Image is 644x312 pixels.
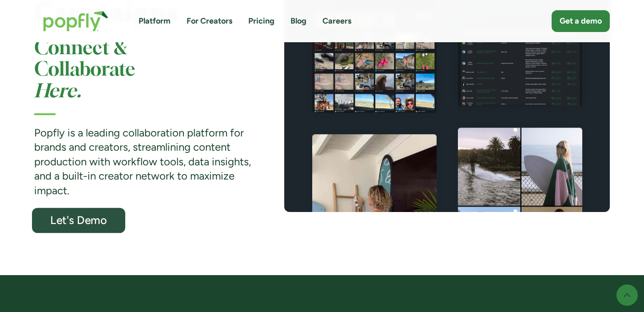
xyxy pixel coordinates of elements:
a: Careers [322,16,351,27]
a: home [34,2,117,40]
div: Get a demo [560,16,602,27]
em: Here. [34,83,81,101]
a: Let's Demo [32,208,125,233]
a: Platform [139,16,171,27]
div: Let's Demo [40,214,117,226]
h2: Connect & Collaborate [34,38,252,103]
a: Pricing [248,16,274,27]
a: Get a demo [552,10,610,32]
a: Blog [290,16,306,27]
strong: Popfly is a leading collaboration platform for brands and creators, streamlining content producti... [34,126,251,197]
a: For Creators [187,16,232,27]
